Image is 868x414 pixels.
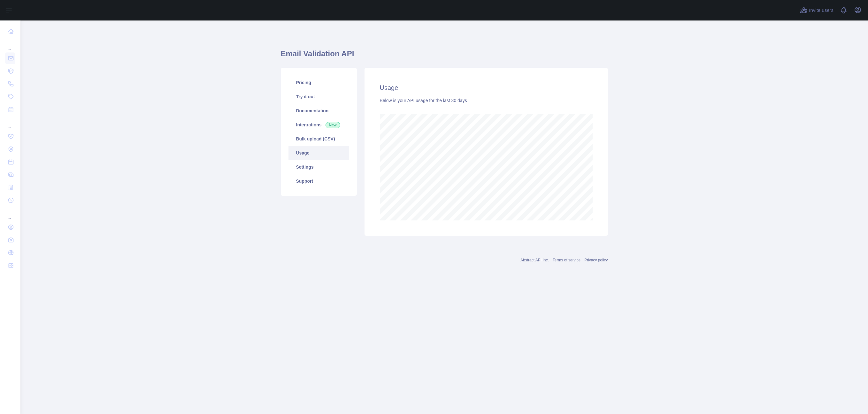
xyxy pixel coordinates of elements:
a: Terms of service [553,258,580,262]
a: Integrations New [288,118,349,132]
h2: Usage [380,83,593,92]
a: Pricing [288,76,349,90]
a: Support [288,174,349,188]
a: Abstract API Inc. [520,258,549,262]
span: Invite users [809,7,833,14]
a: Try it out [288,90,349,104]
button: Invite users [799,5,835,15]
a: Privacy policy [584,258,608,262]
div: ... [5,38,15,51]
a: Settings [288,160,349,174]
div: Below is your API usage for the last 30 days [380,97,593,104]
a: Documentation [288,104,349,118]
div: ... [5,116,15,129]
span: New [326,122,340,128]
a: Usage [288,146,349,160]
h1: Email Validation API [281,49,608,64]
a: Bulk upload (CSV) [288,132,349,146]
div: ... [5,207,15,220]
